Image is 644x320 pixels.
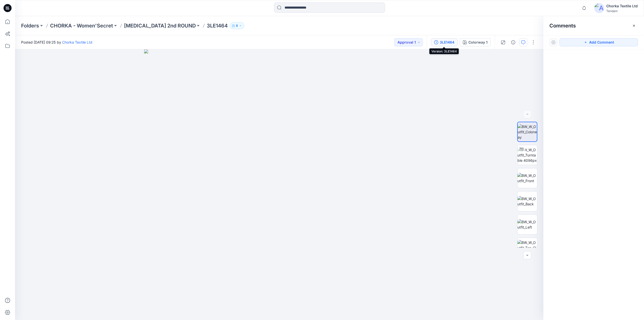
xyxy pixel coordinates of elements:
p: 8 [236,23,238,28]
button: 3LE1464 [431,38,458,46]
a: CHORKA - Women'Secret [50,22,113,29]
img: BW_W_Outfit_Left [517,219,537,230]
img: avatar [594,3,604,13]
img: BW_W_Outfit_Top_CloseUp [517,240,537,256]
a: Chorka Textile Ltd [62,40,92,44]
div: Colorway 1 [468,40,488,45]
span: Posted [DATE] 09:25 by [21,40,92,45]
button: Details [509,38,517,46]
button: 8 [230,22,244,29]
div: Chorka Textile Ltd [606,3,638,9]
img: BW_W_Outfit_Back [517,196,537,207]
button: Add Comment [559,38,638,46]
h2: Comments [549,23,576,29]
img: BW_W_Outfit_Front [517,173,537,183]
div: 3LE1464 [440,40,454,45]
div: Tendam [606,9,638,13]
a: [MEDICAL_DATA] 2nd ROUND [124,22,196,29]
a: Folders [21,22,39,29]
img: BW_W_Outfit_Colorway [518,124,537,140]
img: BW_W_Outfit_Turntable 4096px [517,147,537,163]
p: 3LE1464 [207,22,228,29]
button: Colorway 1 [460,38,491,46]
